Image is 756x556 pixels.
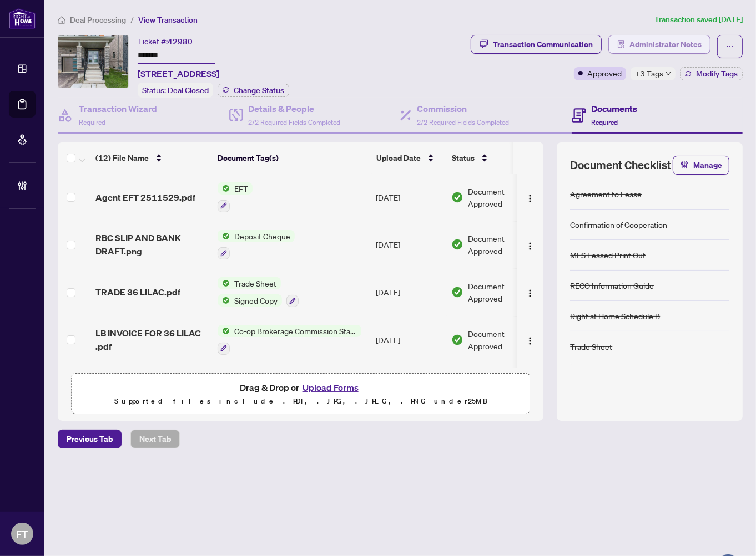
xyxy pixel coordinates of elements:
[218,325,230,337] img: Status Icon
[570,249,646,261] div: MLS Leased Print Out
[526,289,535,298] img: Logo
[371,316,447,364] td: [DATE]
[218,84,289,97] button: Change Status
[570,310,660,322] div: Right at Home Schedule B
[213,142,372,174] th: Document Tag(s)
[521,188,539,206] button: Logo
[526,242,535,251] img: Logo
[138,67,219,80] span: [STREET_ADDRESS]
[451,191,463,203] img: Document Status
[234,86,284,94] span: Change Status
[680,67,743,80] button: Modify Tags
[468,185,537,210] span: Document Approved
[95,191,195,204] span: Agent EFT 2511529.pdf
[9,8,36,29] img: logo
[592,118,618,126] span: Required
[712,517,745,550] button: Open asap
[570,279,654,292] div: RECO Information Guide
[451,286,463,298] img: Document Status
[168,37,193,47] span: 42980
[218,230,295,260] button: Status IconDeposit Cheque
[570,157,671,173] span: Document Checklist
[58,16,65,24] span: home
[95,285,180,299] span: TRADE 36 LILAC.pdf
[417,118,509,126] span: 2/2 Required Fields Completed
[218,182,230,195] img: Status Icon
[592,102,638,115] h4: Documents
[299,380,362,395] button: Upload Forms
[79,102,157,115] h4: Transaction Wizard
[95,152,149,164] span: (12) File Name
[417,102,509,115] h4: Commission
[451,238,463,251] img: Document Status
[371,174,447,221] td: [DATE]
[95,327,209,353] span: LB INVOICE FOR 36 LILAC .pdf
[58,35,128,88] img: IMG-40730346_1.jpg
[230,277,281,289] span: Trade Sheet
[468,328,537,352] span: Document Approved
[138,15,198,25] span: View Transaction
[70,15,126,25] span: Deal Processing
[138,83,213,98] div: Status:
[168,85,209,95] span: Deal Closed
[673,156,729,175] button: Manage
[67,430,113,448] span: Previous Tab
[526,336,535,345] img: Logo
[371,364,447,411] td: [DATE]
[629,35,702,53] span: Administrator Notes
[376,152,421,164] span: Upload Date
[218,325,361,355] button: Status IconCo-op Brokerage Commission Statement
[693,156,722,174] span: Manage
[230,230,295,242] span: Deposit Cheque
[526,194,535,203] img: Logo
[372,142,447,174] th: Upload Date
[130,430,180,448] button: Next Tab
[17,526,28,542] span: FT
[78,395,523,408] p: Supported files include .PDF, .JPG, .JPEG, .PNG under 25 MB
[138,35,193,48] div: Ticket #:
[635,67,663,80] span: +3 Tags
[72,374,530,415] span: Drag & Drop orUpload FormsSupported files include .PDF, .JPG, .JPEG, .PNG under25MB
[230,182,253,195] span: EFT
[452,152,475,164] span: Status
[493,35,593,53] div: Transaction Communication
[130,13,134,26] li: /
[468,280,537,304] span: Document Approved
[726,43,734,50] span: ellipsis
[230,325,361,337] span: Co-op Brokerage Commission Statement
[521,283,539,301] button: Logo
[218,182,253,212] button: Status IconEFT
[91,142,213,174] th: (12) File Name
[570,188,642,200] div: Agreement to Lease
[587,67,622,79] span: Approved
[468,232,537,257] span: Document Approved
[371,221,447,269] td: [DATE]
[218,277,299,307] button: Status IconTrade SheetStatus IconSigned Copy
[218,277,230,289] img: Status Icon
[58,430,122,448] button: Previous Tab
[696,70,738,78] span: Modify Tags
[521,236,539,253] button: Logo
[451,334,463,346] img: Document Status
[249,118,341,126] span: 2/2 Required Fields Completed
[218,230,230,242] img: Status Icon
[471,35,602,54] button: Transaction Communication
[617,40,625,48] span: solution
[608,35,710,54] button: Administrator Notes
[240,380,362,395] span: Drag & Drop or
[666,71,671,76] span: down
[218,294,230,307] img: Status Icon
[230,294,282,307] span: Signed Copy
[570,218,667,231] div: Confirmation of Cooperation
[570,340,612,353] div: Trade Sheet
[249,102,341,115] h4: Details & People
[371,268,447,316] td: [DATE]
[654,13,743,26] article: Transaction saved [DATE]
[95,231,209,258] span: RBC SLIP AND BANK DRAFT.png
[447,142,542,174] th: Status
[79,118,105,126] span: Required
[521,331,539,349] button: Logo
